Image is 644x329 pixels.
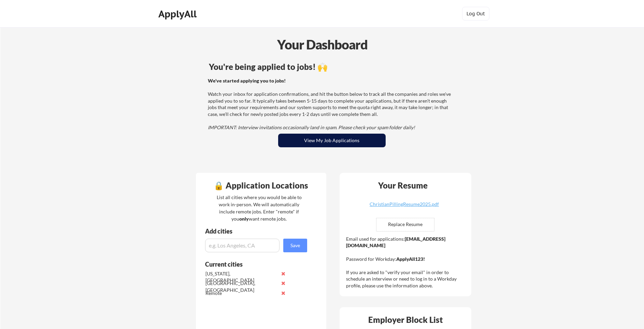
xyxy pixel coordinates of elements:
div: Current cities [205,261,300,267]
div: You're being applied to jobs! 🙌 [209,63,455,71]
div: Watch your inbox for application confirmations, and hit the button below to track all the compani... [208,77,454,131]
a: ChristianPillingResume2025.pdf [364,202,445,212]
div: [US_STATE], [GEOGRAPHIC_DATA] [205,270,277,284]
div: Remote [205,290,277,297]
div: Your Resume [369,181,437,190]
em: IMPORTANT: Interview invitations occasionally land in spam. Please check your spam folder daily! [208,124,415,130]
strong: We've started applying you to jobs! [208,78,286,84]
div: ApplyAll [158,8,199,20]
button: Log Out [462,7,489,20]
strong: ApplyAll123! [396,256,425,262]
div: Add cities [205,228,309,234]
div: 🔒 Application Locations [198,181,325,190]
button: View My Job Applications [278,134,386,147]
div: ChristianPillingResume2025.pdf [364,202,445,207]
div: Employer Block List [342,316,469,324]
div: Email used for applications: Password for Workday: If you are asked to "verify your email" in ord... [346,236,467,289]
div: List all cities where you would be able to work in-person. We will automatically include remote j... [212,194,306,222]
input: e.g. Los Angeles, CA [205,239,280,252]
strong: [EMAIL_ADDRESS][DOMAIN_NAME] [346,236,445,249]
strong: only [239,216,249,222]
div: [GEOGRAPHIC_DATA], [GEOGRAPHIC_DATA] [205,280,277,293]
button: Save [283,239,307,252]
div: Your Dashboard [1,35,644,54]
